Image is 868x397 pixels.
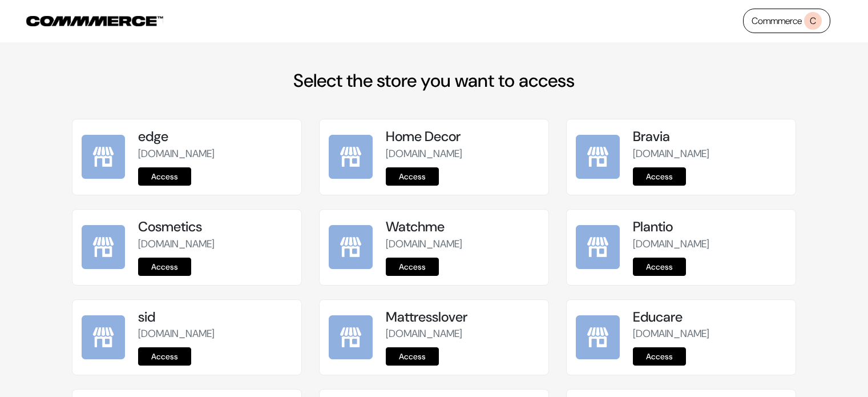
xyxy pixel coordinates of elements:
[82,225,126,269] img: Cosmetics
[576,315,620,359] img: Educare
[576,225,620,269] img: Plantio
[138,347,191,366] a: Access
[386,347,439,366] a: Access
[386,146,539,162] p: [DOMAIN_NAME]
[329,135,373,179] img: Home Decor
[138,167,191,186] a: Access
[82,135,126,179] img: edge
[633,347,686,366] a: Access
[138,236,292,252] p: [DOMAIN_NAME]
[138,258,191,276] a: Access
[633,167,686,186] a: Access
[138,326,292,342] p: [DOMAIN_NAME]
[138,309,292,326] h5: sid
[633,258,686,276] a: Access
[329,315,373,359] img: Mattresslover
[804,12,822,30] span: C
[386,236,539,252] p: [DOMAIN_NAME]
[633,219,786,235] h5: Plantio
[386,309,539,326] h5: Mattresslover
[138,146,292,162] p: [DOMAIN_NAME]
[82,315,126,359] img: sid
[386,219,539,235] h5: Watchme
[743,9,830,33] a: CommmerceC
[72,70,797,91] h2: Select the store you want to access
[633,309,786,326] h5: Educare
[633,236,786,252] p: [DOMAIN_NAME]
[633,129,786,145] h5: Bravia
[633,146,786,162] p: [DOMAIN_NAME]
[633,326,786,342] p: [DOMAIN_NAME]
[138,129,292,145] h5: edge
[386,129,539,145] h5: Home Decor
[329,225,373,269] img: Watchme
[386,167,439,186] a: Access
[138,219,292,235] h5: Cosmetics
[386,258,439,276] a: Access
[576,135,620,179] img: Bravia
[386,326,539,342] p: [DOMAIN_NAME]
[26,16,163,26] img: COMMMERCE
